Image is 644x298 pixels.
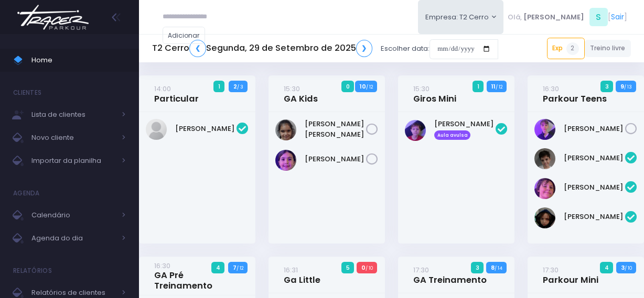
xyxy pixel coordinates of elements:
span: Olá, [508,12,522,23]
a: Exp2 [547,38,585,59]
a: [PERSON_NAME] [564,212,625,222]
a: Sair [611,12,624,23]
a: [PERSON_NAME] [564,124,625,134]
img: Yeshe Idargo Kis [534,207,555,228]
strong: 11 [491,82,496,91]
a: Adicionar [163,27,206,44]
strong: 8 [491,263,495,272]
small: / 10 [625,265,632,271]
span: 3 [600,81,613,92]
span: [PERSON_NAME] [523,12,584,23]
strong: 10 [360,82,366,91]
strong: 2 [233,82,237,91]
a: [PERSON_NAME] [564,182,625,193]
span: Novo cliente [31,131,115,145]
span: 5 [341,262,354,273]
span: 2 [566,42,579,55]
span: Importar da planilha [31,154,115,168]
strong: 7 [233,263,237,272]
a: ❯ [356,40,373,57]
span: 1 [213,81,224,92]
a: 15:30Giros Mini [413,83,456,104]
span: Aula avulsa [434,130,470,140]
h5: T2 Cerro Segunda, 29 de Setembro de 2025 [152,40,372,57]
small: / 12 [237,265,243,271]
span: 0 [341,81,354,92]
h4: Clientes [13,82,41,103]
span: Agenda do dia [31,231,115,245]
a: 14:00Particular [154,83,199,104]
a: 16:30GA Pré Treinamento [154,260,237,292]
strong: 3 [621,263,625,272]
small: 16:31 [284,265,298,275]
small: 17:30 [413,265,429,275]
small: / 10 [366,265,373,271]
small: / 12 [366,84,373,90]
a: [PERSON_NAME] [305,154,366,164]
small: / 12 [496,84,502,90]
a: [PERSON_NAME] Aula avulsa [434,119,496,140]
a: 17:30Parkour Mini [543,264,598,285]
div: Escolher data: [152,37,498,61]
strong: 9 [620,82,624,91]
small: 15:30 [284,84,300,94]
a: 16:30Parkour Teens [543,83,607,104]
small: 16:30 [154,261,170,271]
span: Lista de clientes [31,108,115,122]
img: André Thormann Poyart [405,120,426,141]
a: 17:30GA Treinamento [413,264,487,285]
img: Gabriel Amaral Alves [534,148,555,169]
a: 15:30GA Kids [284,83,318,104]
small: / 14 [495,265,502,271]
a: Treino livre [585,40,631,57]
div: [ ] [503,5,631,29]
span: Home [31,53,126,67]
small: 14:00 [154,84,171,94]
span: Calendário [31,208,115,222]
h4: Relatórios [13,260,52,281]
img: Gabriel Leão [534,178,555,199]
span: 4 [211,262,224,273]
img: Laura da Silva Borges [275,119,296,140]
img: Livia Lopes [275,150,296,171]
img: Max Passamani Lacorte [534,119,555,140]
a: [PERSON_NAME] [564,153,625,163]
img: Paulo Rocha [146,119,167,140]
span: S [589,8,608,26]
small: 16:30 [543,84,559,94]
small: 15:30 [413,84,430,94]
strong: 0 [361,263,366,272]
h4: Agenda [13,183,40,204]
a: [PERSON_NAME] [175,124,237,134]
a: 16:31Ga Little [284,264,320,285]
small: 17:30 [543,265,559,275]
span: 1 [473,81,484,92]
span: 4 [600,262,613,273]
small: / 13 [624,84,632,90]
span: 3 [471,262,484,273]
small: / 3 [237,84,243,90]
a: [PERSON_NAME] [PERSON_NAME] [305,119,366,139]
